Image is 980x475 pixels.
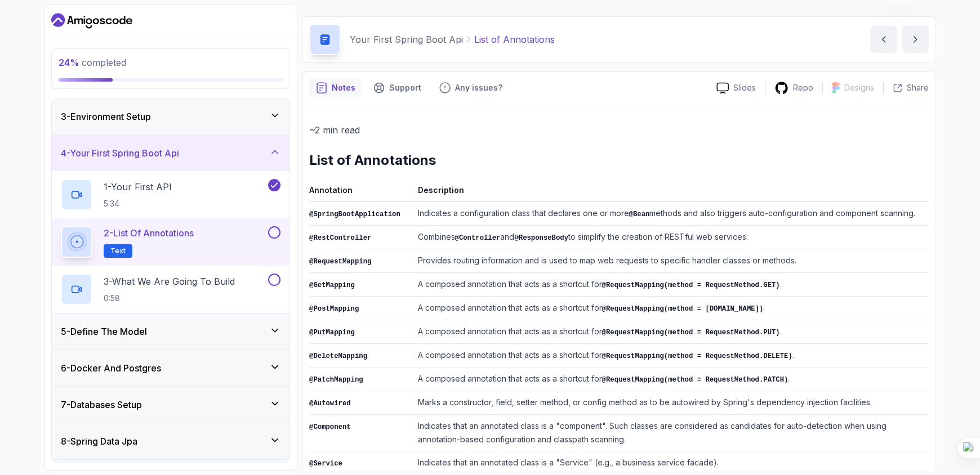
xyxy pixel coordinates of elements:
code: @Autowired [309,400,351,407]
td: Combines and to simplify the creation of RESTful web services. [413,226,929,249]
a: Dashboard [51,12,132,30]
code: @RequestMapping(method = RequestMethod.PATCH) [602,376,788,384]
p: 3 - What We Are Going To Build [104,275,235,288]
p: 5:34 [104,198,172,209]
button: previous content [870,26,897,53]
code: @Service [309,460,342,468]
code: @PatchMapping [309,376,363,384]
code: @RequestMapping(method = RequestMethod.DELETE) [602,352,792,360]
th: Annotation [309,183,413,202]
td: A composed annotation that acts as a shortcut for . [413,320,929,344]
td: Marks a constructor, field, setter method, or config method as to be autowired by Spring's depend... [413,391,929,415]
code: @PutMapping [309,329,355,337]
code: @Bean [629,210,649,218]
p: Slides [733,82,756,93]
p: 0:58 [104,293,235,304]
button: 3-What We Are Going To Build0:58 [61,274,280,305]
span: 24 % [59,57,79,68]
td: A composed annotation that acts as a shortcut for . [413,273,929,297]
button: 3-Environment Setup [52,98,289,135]
h3: 6 - Docker And Postgres [61,361,161,375]
button: 2-List of AnnotationsText [61,226,280,258]
h2: List of Annotations [309,151,929,169]
td: A composed annotation that acts as a shortcut for . [413,297,929,320]
h3: 8 - Spring Data Jpa [61,434,137,448]
td: Indicates a configuration class that declares one or more methods and also triggers auto-configur... [413,202,929,226]
code: @RequestMapping(method = RequestMethod.GET) [602,281,779,289]
h3: 4 - Your First Spring Boot Api [61,146,179,160]
p: Repo [793,82,813,93]
code: @RequestMapping(method = [DOMAIN_NAME]) [602,305,763,313]
code: @PostMapping [309,305,359,313]
button: 7-Databases Setup [52,387,289,423]
h3: 5 - Define The Model [61,325,147,338]
p: 1 - Your First API [104,180,172,194]
h3: 7 - Databases Setup [61,398,142,411]
h3: 3 - Environment Setup [61,110,151,123]
p: Designs [844,82,874,93]
code: @SpringBootApplication [309,210,400,218]
code: @Controller [455,234,500,242]
button: 6-Docker And Postgres [52,350,289,386]
code: @GetMapping [309,281,355,289]
p: ~2 min read [309,122,929,138]
p: Any issues? [455,82,502,93]
a: Repo [765,81,822,95]
td: A composed annotation that acts as a shortcut for . [413,344,929,368]
button: 5-Define The Model [52,313,289,349]
button: 4-Your First Spring Boot Api [52,135,289,171]
p: List of Annotations [474,33,555,46]
span: completed [59,57,126,68]
td: Provides routing information and is used to map web requests to specific handler classes or methods. [413,249,929,273]
button: Support button [367,79,428,97]
code: @ResponseBody [514,234,568,242]
button: notes button [309,79,362,97]
button: Share [883,82,929,93]
code: @Component [309,423,351,431]
p: Notes [332,82,355,93]
code: @DeleteMapping [309,352,367,360]
a: Slides [707,82,765,94]
td: Indicates that an annotated class is a "component". Such classes are considered as candidates for... [413,415,929,451]
td: Indicates that an annotated class is a "Service" (e.g., a business service facade). [413,451,929,475]
span: Text [110,247,126,256]
p: 2 - List of Annotations [104,226,194,240]
button: 1-Your First API5:34 [61,179,280,210]
button: next content [902,26,929,53]
p: Support [389,82,421,93]
code: @RequestMapping [309,258,371,266]
code: @RestController [309,234,371,242]
p: Your First Spring Boot Api [350,33,463,46]
p: Share [907,82,929,93]
th: Description [413,183,929,202]
code: @RequestMapping(method = RequestMethod.PUT) [602,329,779,337]
button: 8-Spring Data Jpa [52,423,289,459]
button: Feedback button [433,79,509,97]
td: A composed annotation that acts as a shortcut for . [413,368,929,391]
